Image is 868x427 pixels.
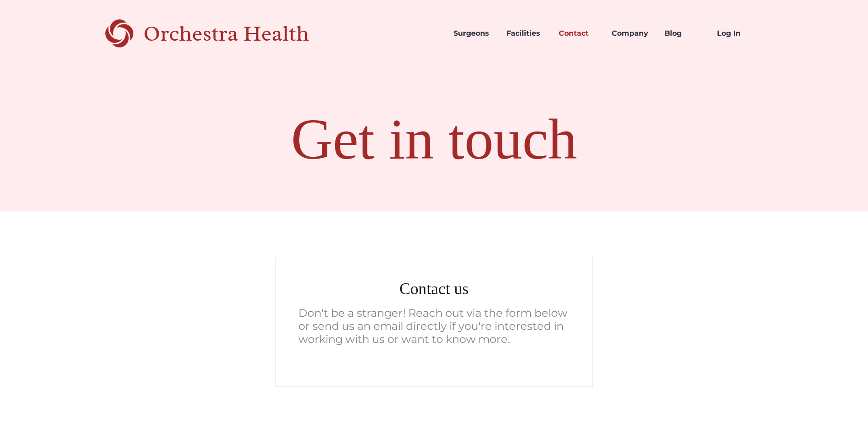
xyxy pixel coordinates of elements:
a: Surgeons [446,18,499,49]
a: Log In [710,18,763,49]
a: Blog [657,18,710,49]
h2: Contact us [298,277,570,300]
a: Company [604,18,657,49]
div: Orchestra Health [143,24,341,43]
div: Don't be a stranger! Reach out via the form below or send us an email directly if you're interest... [298,307,570,346]
a: Contact [552,18,604,49]
a: Facilities [499,18,552,49]
a: Orchestra Health [105,18,341,49]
